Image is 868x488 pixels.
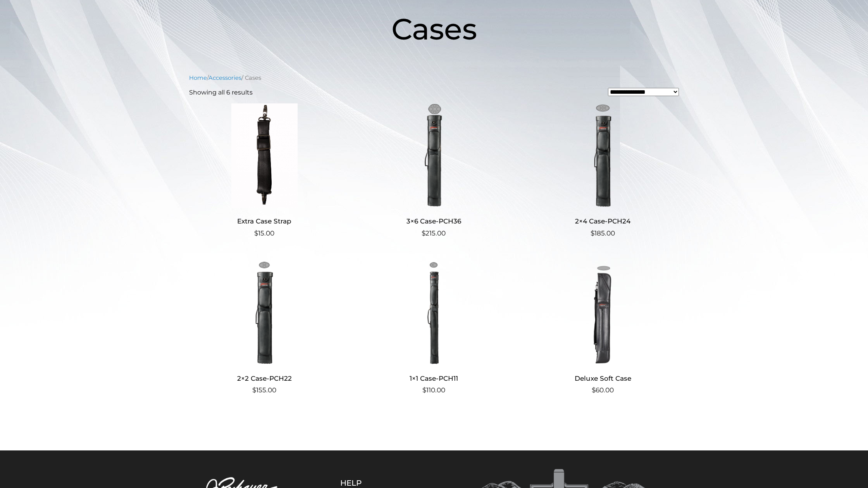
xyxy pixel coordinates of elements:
select: Shop order [608,88,679,96]
h2: 2×4 Case-PCH24 [527,214,678,229]
span: $ [592,386,596,394]
bdi: 60.00 [592,386,614,394]
h2: 1×1 Case-PCH11 [358,371,509,385]
a: 3×6 Case-PCH36 $215.00 [358,103,509,239]
bdi: 215.00 [422,229,446,237]
nav: Breadcrumb [189,74,679,82]
img: 1x1 Case-PCH11 [358,260,509,365]
h2: 3×6 Case-PCH36 [358,214,509,229]
bdi: 110.00 [422,386,445,394]
h2: Deluxe Soft Case [527,371,678,385]
span: Cases [391,11,477,47]
img: 3x6 Case-PCH36 [358,103,509,208]
img: Deluxe Soft Case [527,260,678,365]
span: $ [591,229,594,237]
h5: Help [340,478,400,488]
h2: Extra Case Strap [189,214,340,229]
img: 2x2 Case-PCH22 [189,260,340,365]
span: $ [422,229,425,237]
a: Home [189,74,207,81]
bdi: 15.00 [254,229,274,237]
p: Showing all 6 results [189,88,253,97]
span: $ [252,386,256,394]
bdi: 155.00 [252,386,276,394]
a: 1×1 Case-PCH11 $110.00 [358,260,509,395]
h2: 2×2 Case-PCH22 [189,371,340,385]
a: 2×2 Case-PCH22 $155.00 [189,260,340,395]
img: Extra Case Strap [189,103,340,208]
bdi: 185.00 [591,229,615,237]
a: Extra Case Strap $15.00 [189,103,340,239]
a: Deluxe Soft Case $60.00 [527,260,678,395]
a: Accessories [208,74,241,81]
img: 2x4 Case-PCH24 [527,103,678,208]
a: 2×4 Case-PCH24 $185.00 [527,103,678,239]
span: $ [254,229,258,237]
span: $ [422,386,426,394]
